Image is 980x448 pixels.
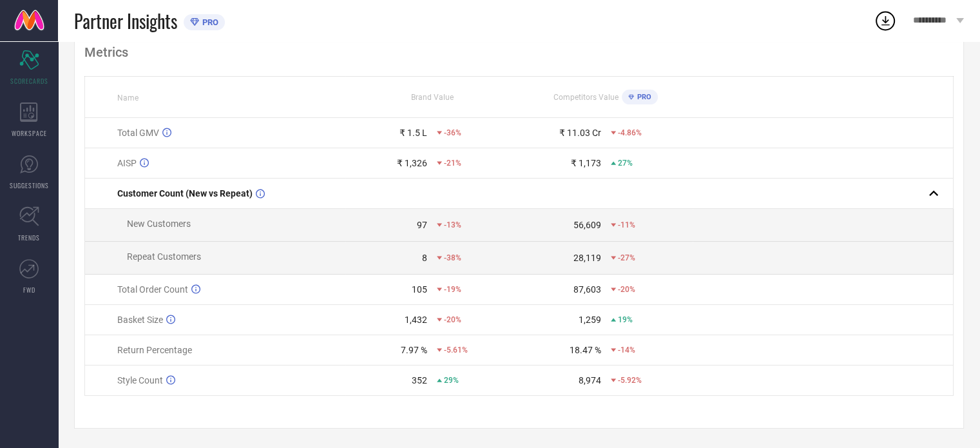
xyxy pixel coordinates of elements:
span: Total Order Count [117,284,188,295]
span: -4.86% [618,128,642,137]
div: 8,974 [579,375,601,385]
div: ₹ 1.5 L [399,128,427,138]
span: -19% [444,285,461,294]
span: -13% [444,220,461,229]
span: SUGGESTIONS [10,180,49,190]
span: Basket Size [117,315,163,325]
span: Customer Count (New vs Repeat) [117,188,253,199]
span: 29% [444,376,459,385]
div: 105 [412,284,427,295]
span: TRENDS [18,233,40,242]
span: New Customers [127,219,191,229]
span: SCORECARDS [10,76,48,86]
span: Style Count [117,375,163,385]
span: -20% [618,285,635,294]
span: -5.61% [444,346,468,355]
div: ₹ 1,326 [397,158,427,168]
span: -5.92% [618,376,642,385]
span: Repeat Customers [127,251,201,262]
span: -27% [618,253,635,262]
div: 1,432 [405,315,427,325]
span: Competitors Value [553,93,619,102]
span: -20% [444,315,461,324]
div: 352 [412,375,427,385]
span: -11% [618,220,635,229]
span: Total GMV [117,128,159,138]
span: FWD [23,285,35,295]
div: 1,259 [579,315,601,325]
span: Return Percentage [117,345,192,355]
span: PRO [199,17,218,27]
span: -36% [444,128,461,137]
div: 7.97 % [401,345,427,355]
div: Open download list [874,9,897,32]
span: -21% [444,159,461,168]
div: 18.47 % [570,345,601,355]
span: PRO [634,93,651,101]
span: WORKSPACE [12,128,47,138]
div: Metrics [84,44,954,60]
div: ₹ 11.03 Cr [559,128,601,138]
div: 8 [422,253,427,263]
div: 28,119 [573,253,601,263]
div: 56,609 [573,220,601,230]
span: Name [117,93,139,102]
span: -38% [444,253,461,262]
div: 97 [417,220,427,230]
span: Partner Insights [74,8,177,34]
span: 27% [618,159,633,168]
div: ₹ 1,173 [571,158,601,168]
div: 87,603 [573,284,601,295]
span: AISP [117,158,137,168]
span: Brand Value [411,93,454,102]
span: -14% [618,346,635,355]
span: 19% [618,315,633,324]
